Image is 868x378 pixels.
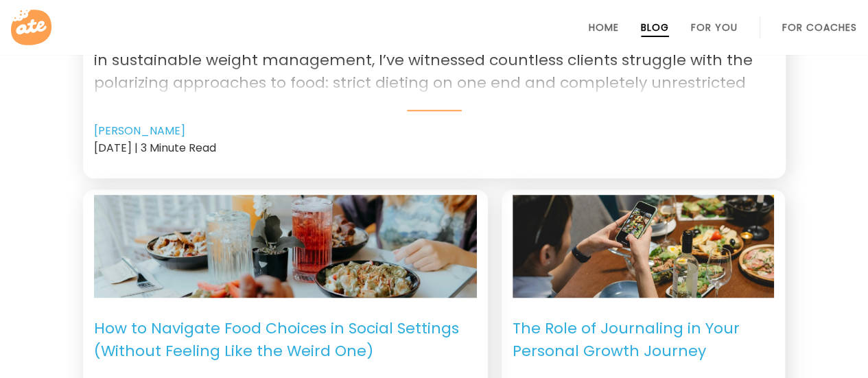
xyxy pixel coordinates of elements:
[691,22,738,33] a: For You
[94,139,775,156] div: [DATE] | 3 Minute Read
[589,22,619,33] a: Home
[513,168,774,324] img: Role of journaling. Image: Pexels - cottonbro studio
[513,195,774,298] a: Role of journaling. Image: Pexels - cottonbro studio
[782,22,857,33] a: For Coaches
[513,309,774,370] p: The Role of Journaling in Your Personal Growth Journey
[94,123,185,139] a: [PERSON_NAME]
[94,139,477,353] img: Social Eating. Image: Pexels - thecactusena ‎
[641,22,669,33] a: Blog
[94,309,477,370] p: How to Navigate Food Choices in Social Settings (Without Feeling Like the Weird One)
[94,195,477,298] a: Social Eating. Image: Pexels - thecactusena ‎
